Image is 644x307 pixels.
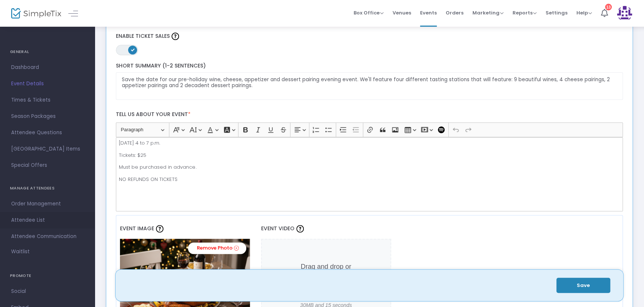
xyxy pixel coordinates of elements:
span: Box Office [354,9,384,16]
span: Attendee Communication [11,232,84,241]
div: Editor toolbar [116,122,623,137]
span: [GEOGRAPHIC_DATA] Items [11,144,84,154]
button: Save [556,278,610,293]
span: Waitlist [11,248,30,255]
span: Social [11,287,84,296]
span: Settings [546,3,567,22]
span: Times & Tickets [11,95,84,105]
div: Rich Text Editor, main [116,137,623,211]
span: Event Video [261,225,295,232]
span: Orders [446,3,464,22]
img: question-mark [156,225,163,232]
div: 13 [605,4,612,10]
p: [DATE] 4 to 7 p.m. [119,139,619,147]
img: question-mark [296,225,304,232]
span: Special Offers [11,161,84,170]
img: question-mark [172,33,179,40]
label: Enable Ticket Sales [116,31,623,42]
span: Event Details [11,79,84,89]
span: Events [420,3,437,22]
button: Paragraph [117,124,167,136]
h4: GENERAL [10,44,85,59]
span: Dashboard [11,63,84,72]
h4: PROMOTE [10,268,85,283]
span: Order Management [11,199,84,209]
span: Short Summary (1-2 Sentences) [116,62,206,69]
span: Reports [513,9,537,16]
span: Marketing [472,9,504,16]
span: Attendee Questions [11,128,84,138]
a: Remove Photo [188,242,246,254]
span: Help [576,9,592,16]
p: Must be purchased in advance. [119,164,619,171]
span: Event Image [120,225,154,232]
span: Attendee List [11,215,84,225]
label: Tell us about your event [112,107,627,122]
p: NO REFUNDS ON TICKETS [119,176,619,183]
span: Venues [393,3,411,22]
h4: MANAGE ATTENDEES [10,181,85,196]
span: Paragraph [121,125,159,134]
p: Tickets: $25 [119,152,619,159]
span: ON [131,48,134,52]
span: Season Packages [11,112,84,121]
p: Drag and drop or [295,262,357,282]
